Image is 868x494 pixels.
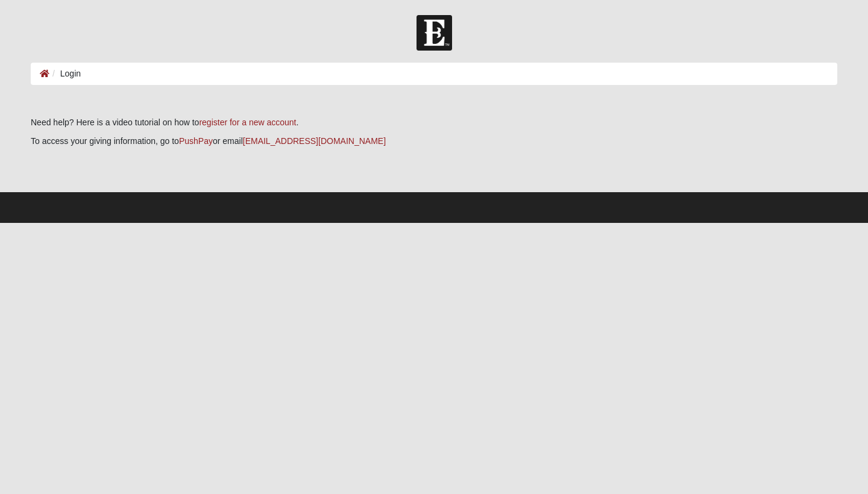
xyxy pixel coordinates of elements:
[49,67,81,80] li: Login
[31,116,837,129] p: Need help? Here is a video tutorial on how to .
[179,136,213,146] a: PushPay
[199,117,296,127] a: register for a new account
[417,15,452,51] img: Church of Eleven22 Logo
[31,135,837,148] p: To access your giving information, go to or email
[243,136,386,146] a: [EMAIL_ADDRESS][DOMAIN_NAME]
